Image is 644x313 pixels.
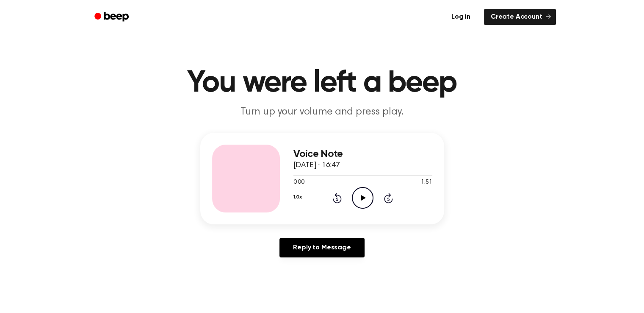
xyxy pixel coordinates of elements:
[293,148,432,160] h3: Voice Note
[293,162,340,169] span: [DATE] · 16:47
[421,178,432,187] span: 1:51
[105,68,539,98] h1: You were left a beep
[160,105,485,119] p: Turn up your volume and press play.
[484,9,556,25] a: Create Account
[88,9,136,25] a: Beep
[443,7,479,27] a: Log in
[293,190,302,204] button: 1.0x
[293,178,304,187] span: 0:00
[279,238,364,257] a: Reply to Message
